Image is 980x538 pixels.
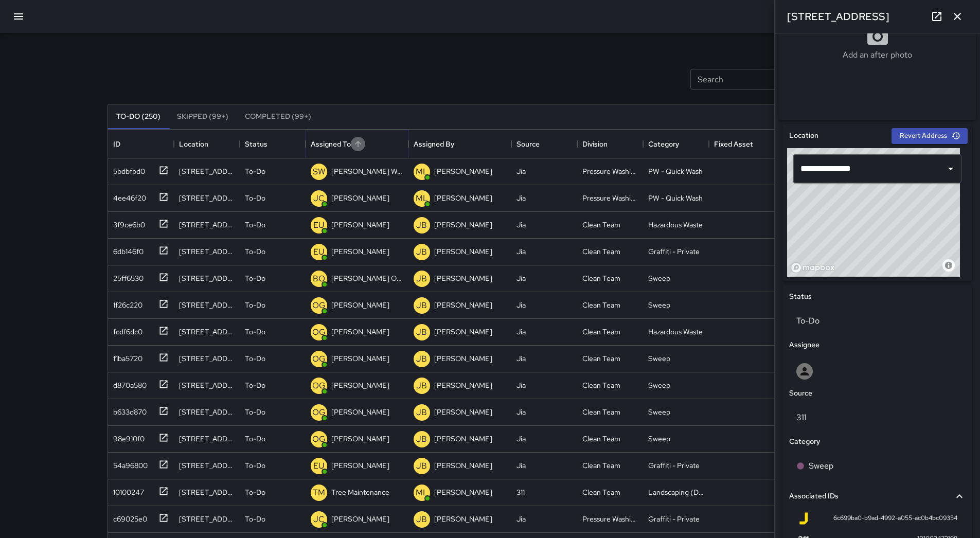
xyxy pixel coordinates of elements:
div: ID [113,130,120,158]
div: Fixed Asset [709,130,775,158]
p: ML [416,166,428,178]
button: Completed (99+) [237,104,319,129]
p: To-Do [245,300,265,310]
div: Source [511,130,577,158]
div: Clean Team [582,273,620,283]
div: Category [648,130,679,158]
p: Tree Maintenance [331,487,389,497]
p: OG [312,380,326,392]
p: JB [416,273,427,285]
div: 98e910f0 [109,429,145,444]
div: Clean Team [582,220,620,230]
div: 1f26c220 [109,296,142,310]
p: BO [313,273,325,285]
p: [PERSON_NAME] Overall [331,273,403,283]
p: To-Do [245,193,265,203]
div: Clean Team [582,407,620,417]
div: Jia [516,460,526,471]
div: 1301 Mission Street [179,246,235,257]
p: [PERSON_NAME] [331,220,389,230]
p: ML [416,487,428,499]
div: Jia [516,220,526,230]
div: 481 Minna Street [179,166,235,176]
p: JB [416,406,427,419]
div: 517a Minna Street [179,407,235,417]
p: JB [416,353,427,365]
p: EU [313,460,324,472]
div: Clean Team [582,460,620,471]
div: Landscaping (DG & Weeds) [648,487,704,497]
p: [PERSON_NAME] [434,166,492,176]
p: JB [416,219,427,231]
p: [PERSON_NAME] [331,327,389,337]
div: Jia [516,434,526,444]
p: SW [313,166,325,178]
div: Clean Team [582,434,620,444]
p: OG [312,326,326,338]
div: Graffiti - Private [648,514,700,524]
p: JB [416,513,427,526]
p: JB [416,299,427,312]
p: [PERSON_NAME] [331,193,389,203]
p: JB [416,326,427,338]
div: Jia [516,193,526,203]
div: Clean Team [582,246,620,257]
div: Source [516,130,540,158]
p: [PERSON_NAME] [434,300,492,310]
div: Clean Team [582,327,620,337]
div: ID [108,130,174,158]
div: 5bdbfbd0 [109,162,145,176]
div: c69025e0 [109,510,147,524]
div: Location [179,130,208,158]
button: Sort [351,137,365,151]
div: Sweep [648,273,670,283]
div: Fixed Asset [714,130,753,158]
p: JB [416,246,427,258]
div: Clean Team [582,380,620,390]
div: Status [245,130,268,158]
p: To-Do [245,380,265,390]
p: To-Do [245,407,265,417]
div: PW - Quick Wash [648,166,703,176]
div: Division [582,130,608,158]
div: 275 6th Street [179,460,235,471]
p: JC [313,513,325,526]
div: Jia [516,353,526,364]
div: Hazardous Waste [648,220,703,230]
p: To-Do [245,220,265,230]
div: 1005 Market Street [179,487,235,497]
p: [PERSON_NAME] [434,380,492,390]
p: To-Do [245,353,265,364]
div: 550 Minna Street [179,353,235,364]
div: Pressure Washing [582,166,638,176]
p: [PERSON_NAME] [434,353,492,364]
p: [PERSON_NAME] [331,353,389,364]
p: [PERSON_NAME] [434,407,492,417]
p: [PERSON_NAME] [331,246,389,257]
div: Sweep [648,434,670,444]
div: Graffiti - Private [648,246,700,257]
div: d870a580 [109,376,147,390]
div: Assigned By [414,130,454,158]
p: [PERSON_NAME] [434,246,492,257]
div: Clean Team [582,300,620,310]
p: [PERSON_NAME] [331,300,389,310]
div: Jia [516,407,526,417]
p: [PERSON_NAME] [331,407,389,417]
div: Hazardous Waste [648,327,703,337]
p: [PERSON_NAME] Weekly [331,166,403,176]
div: Jia [516,380,526,390]
div: Assigned To [311,130,351,158]
div: f1ba5720 [109,349,142,364]
div: Category [643,130,709,158]
p: OG [312,299,326,312]
div: Status [240,130,306,158]
p: To-Do [245,166,265,176]
p: JB [416,460,427,472]
p: JC [313,192,325,205]
p: [PERSON_NAME] [331,460,389,471]
div: 3f9ce6b0 [109,216,145,230]
div: Location [174,130,240,158]
div: 6db146f0 [109,242,144,257]
div: 1286 Mission Street [179,273,235,283]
